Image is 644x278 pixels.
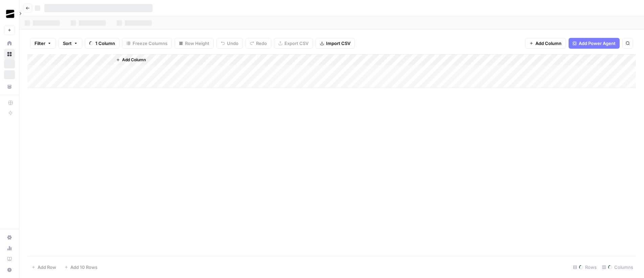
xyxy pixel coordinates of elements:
[95,40,115,47] span: 1 Column
[27,262,60,273] button: Add Row
[4,38,15,49] a: Home
[4,243,15,254] a: Usage
[175,38,214,49] button: Row Height
[570,262,599,273] div: Rows
[599,262,636,273] div: Columns
[4,81,15,92] a: Your Data
[122,57,146,63] span: Add Column
[535,40,561,47] span: Add Column
[113,55,148,64] button: Add Column
[34,40,45,47] span: Filter
[569,38,620,49] button: Add Power Agent
[316,38,355,49] button: Import CSV
[525,38,566,49] button: Add Column
[38,264,56,271] span: Add Row
[227,40,238,47] span: Undo
[246,38,271,49] button: Redo
[256,40,267,47] span: Redo
[274,38,313,49] button: Export CSV
[284,40,308,47] span: Export CSV
[60,262,101,273] button: Add 10 Rows
[85,38,119,49] button: 1 Column
[4,49,15,60] a: Browse
[30,38,56,49] button: Filter
[63,40,72,47] span: Sort
[70,264,97,271] span: Add 10 Rows
[4,5,15,22] button: Workspace: OGM
[133,40,167,47] span: Freeze Columns
[326,40,350,47] span: Import CSV
[4,254,15,264] a: Learning Hub
[59,38,82,49] button: Sort
[185,40,209,47] span: Row Height
[4,232,15,243] a: Settings
[122,38,172,49] button: Freeze Columns
[216,38,243,49] button: Undo
[4,264,15,275] button: Help + Support
[4,8,16,20] img: OGM Logo
[579,40,616,47] span: Add Power Agent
